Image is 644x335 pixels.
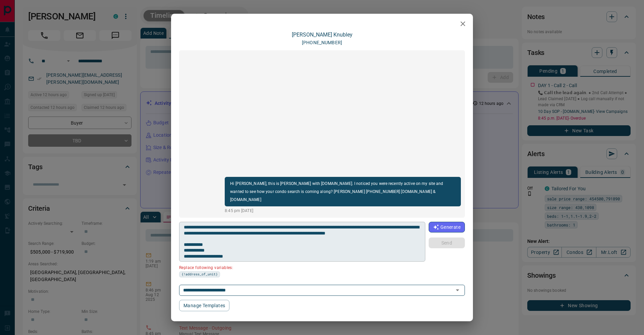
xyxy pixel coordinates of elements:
[181,272,218,277] span: {!address_of_unit}
[230,180,455,204] p: Hi [PERSON_NAME], this is [PERSON_NAME] with [DOMAIN_NAME]. I noticed you were recently active on...
[179,300,229,311] button: Manage Templates
[453,285,462,295] button: Open
[302,39,342,46] p: [PHONE_NUMBER]
[292,31,353,38] a: [PERSON_NAME] Knubley
[179,263,421,271] p: Replace following variables:
[429,222,465,232] button: Generate
[225,208,461,214] p: 8:45 pm [DATE]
